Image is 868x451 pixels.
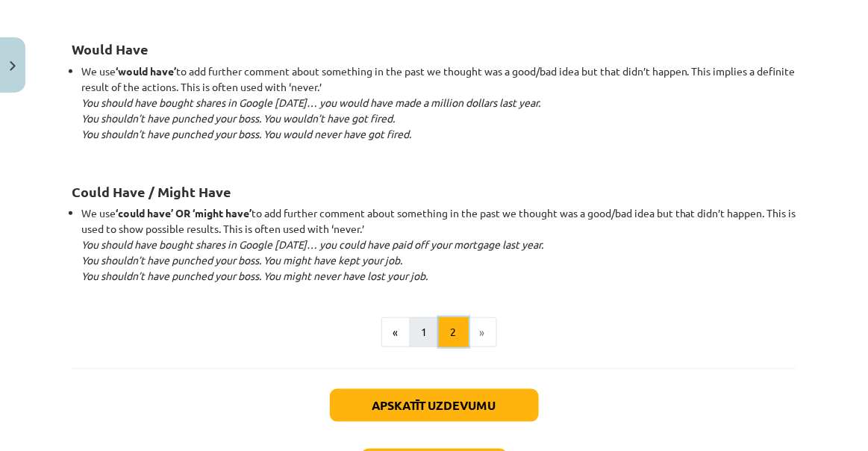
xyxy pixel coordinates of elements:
[381,317,410,347] button: «
[439,317,469,347] button: 2
[72,183,231,200] strong: Could Have / Might Have
[410,317,440,347] button: 1
[81,127,411,140] em: You shouldn’t have punched your boss. You would never have got fired.
[330,389,539,422] button: Apskatīt uzdevumu
[10,61,16,71] img: icon-close-lesson-0947bae3869378f0d4975bcd49f059093ad1ed9edebbc8119c70593378902aed.svg
[81,269,428,282] em: You shouldn’t have punched your boss. You might never have lost your job.
[81,63,796,158] li: We use to add further comment about something in the past we thought was a good/bad idea but that...
[116,206,252,220] strong: ‘could have’ OR ‘might have’
[81,96,540,109] em: You should have bought shares in Google [DATE]… you would have made a million dollars last year.
[81,253,402,267] em: You shouldn’t have punched your boss. You might have kept your job.
[81,111,395,125] em: You shouldn’t have punched your boss. You wouldn’t have got fired.
[81,237,543,251] em: You should have bought shares in Google [DATE]… you could have paid off your mortgage last year.
[81,205,796,284] li: We use to add further comment about something in the past we thought was a good/bad idea but that...
[116,64,176,78] strong: ‘would have’
[72,317,796,347] nav: Page navigation example
[72,40,149,57] strong: Would Have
